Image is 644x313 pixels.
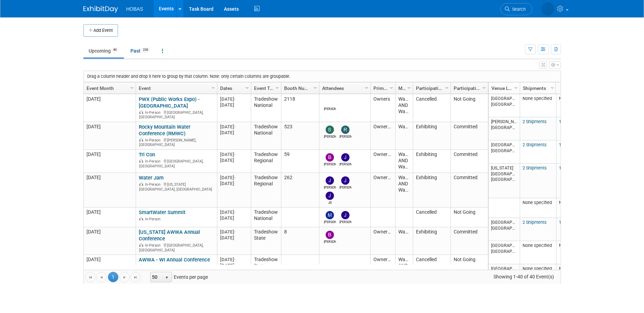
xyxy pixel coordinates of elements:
span: - [234,124,236,129]
td: Tradeshow Regional [251,150,281,173]
a: 1 Giveaway [559,220,581,225]
span: Column Settings [550,85,555,91]
div: JD Demore [324,200,336,205]
span: In-Person [145,264,163,269]
a: 2 Shipments [523,119,547,124]
span: None specified [559,243,588,248]
a: Event Month [87,82,131,94]
span: Column Settings [406,85,412,91]
td: 8 [281,227,319,255]
a: Dates [220,82,246,94]
div: Mike Bussio [324,219,336,224]
a: Event [139,82,212,94]
td: Tradeshow National [251,94,281,122]
img: Stephen Alston [326,126,334,134]
span: None specified [523,96,552,101]
span: None specified [559,266,588,271]
td: 523 [281,122,319,150]
td: Exhibiting [413,227,451,255]
a: Go to the previous page [96,272,107,282]
div: Bryant Welch [324,162,336,167]
a: 1 Giveaway [559,142,581,147]
span: None specified [523,200,552,205]
span: Go to the previous page [99,275,104,280]
td: Owners/Engineers [370,150,395,173]
a: Go to the first page [85,272,96,282]
img: Bryant Welch [326,153,334,162]
td: Committed [451,227,488,255]
span: 230 [141,47,150,53]
td: Exhibiting [413,122,451,150]
td: Not Going [451,255,488,278]
td: Water AND Wastewater [395,150,413,173]
img: Jeffrey LeBlanc [341,153,350,162]
td: Water AND Wastewater [395,173,413,208]
a: Tri Con [139,151,155,158]
img: In-Person Event [139,182,143,186]
img: Jeffrey LeBlanc [341,211,350,219]
td: Committed [451,122,488,150]
td: [GEOGRAPHIC_DATA], [GEOGRAPHIC_DATA] [489,264,520,299]
td: 59 [281,150,319,173]
span: Showing 1-40 of 40 Event(s) [487,272,560,282]
div: Joe Tipton [324,185,336,190]
a: Column Settings [512,82,520,93]
div: [DATE] [220,263,248,268]
a: Participation [454,82,483,94]
div: [DATE] [220,157,248,163]
span: 50 [151,272,162,282]
td: Cancelled [413,255,451,278]
a: Column Settings [388,82,395,93]
a: Column Settings [443,82,451,93]
div: [GEOGRAPHIC_DATA], [GEOGRAPHIC_DATA] [139,158,214,168]
div: [GEOGRAPHIC_DATA], [GEOGRAPHIC_DATA] [139,109,214,120]
span: In-Person [145,217,163,221]
a: Column Settings [128,82,136,93]
span: HOBAS [126,6,143,12]
a: Event Type (Tradeshow National, Regional, State, Sponsorship, Assoc Event) [254,82,276,94]
a: Column Settings [405,82,413,93]
td: 262 [281,173,319,208]
td: Committed [451,173,488,208]
span: Column Settings [244,85,250,91]
img: Rene Garcia [341,126,350,134]
a: Past230 [125,44,155,57]
td: [DATE] [84,227,136,255]
span: Column Settings [274,85,280,91]
a: Column Settings [363,82,370,93]
a: 2 Shipments [523,165,547,171]
span: 1 [108,272,118,282]
a: Venue Location [491,82,515,94]
td: Tradeshow National [251,208,281,227]
img: In-Person Event [139,159,143,163]
span: In-Person [145,110,163,115]
a: Column Settings [209,82,217,93]
div: [US_STATE][GEOGRAPHIC_DATA], [GEOGRAPHIC_DATA] [139,181,214,192]
td: Owners/Engineers [370,227,395,255]
a: Primary Attendees [373,82,391,94]
div: Jeffrey LeBlanc [339,162,352,167]
td: [DATE] [84,208,136,227]
div: Rene Garcia [339,134,352,139]
a: 1 Giveaway [559,165,581,171]
div: Bryant Welch [324,239,336,244]
td: [DATE] [84,173,136,208]
td: Not Going [451,94,488,122]
a: Attendees [322,82,366,94]
a: Column Settings [480,82,488,93]
span: - [234,175,236,180]
td: Not Going [451,208,488,227]
a: Market [398,82,408,94]
span: - [234,152,236,157]
a: Booth Number [284,82,315,94]
td: Water [395,122,413,150]
img: Jake Brunoehler, P. E. [326,258,334,267]
a: 2 Shipments [523,142,547,147]
div: [DATE] [220,175,248,181]
img: Joe Tipton [326,176,334,185]
td: Water [395,227,413,255]
span: Column Settings [481,85,487,91]
td: [GEOGRAPHIC_DATA], [GEOGRAPHIC_DATA] [489,140,520,164]
td: [PERSON_NAME], [GEOGRAPHIC_DATA] [489,117,520,140]
span: 40 [111,47,119,53]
